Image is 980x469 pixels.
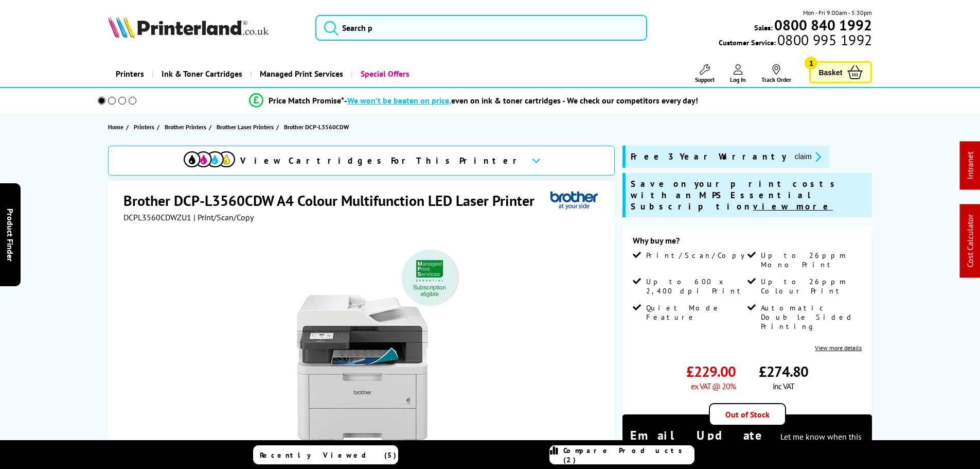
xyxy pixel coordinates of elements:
[549,445,694,464] a: Compare Products (2)
[761,303,860,331] span: Automatic Double Sided Printing
[773,381,794,391] span: inc VAT
[217,121,274,132] span: Brother Laser Printers
[633,235,862,251] div: Why buy me?
[759,362,808,381] span: £274.80
[803,8,872,18] span: Mon - Fri 9:00am - 5:30pm
[563,446,694,464] span: Compare Products (2)
[773,20,872,30] a: 0800 840 1992
[123,212,191,222] span: DCPL3560CDWZU1
[284,121,349,132] span: Brother DCP-L3560CDW
[709,403,786,426] div: Out of Stock
[284,121,351,132] a: Brother DCP-L3560CDW
[162,61,242,87] span: Ink & Toner Cartridges
[753,201,833,212] u: view more
[776,35,872,45] span: 0800 995 1992
[691,381,736,391] span: ex VAT @ 20%
[646,303,745,322] span: Quiet Mode Feature
[165,121,206,132] span: Brother Printers
[965,152,975,180] a: Intranet
[646,277,745,296] span: Up to 600 x 2,400 dpi Print
[315,15,647,41] input: Search p
[240,155,523,166] span: View Cartridges For This Printer
[646,251,752,260] span: Print/Scan/Copy
[774,15,872,34] b: 0800 840 1992
[761,277,860,296] span: Up to 26ppm Colour Print
[123,191,545,210] h1: Brother DCP-L3560CDW A4 Colour Multifunction LED Laser Printer
[351,61,417,87] a: Special Offers
[719,35,872,47] span: Customer Service:
[965,215,975,268] a: Cost Calculator
[344,95,698,106] div: - even on ink & toner cartridges - We check our competitors every day!
[134,121,157,132] a: Printers
[347,95,451,106] span: We won’t be beaten on price,
[754,23,773,32] span: Sales:
[184,151,235,167] img: View Cartridges
[631,178,840,212] span: Save on your print costs with an MPS Essential Subscription
[805,57,817,70] span: 1
[193,212,254,222] span: | Print/Scan/Copy
[253,445,398,464] a: Recently Viewed (5)
[818,65,842,79] span: Basket
[761,251,860,269] span: Up to 26ppm Mono Print
[5,208,15,261] span: Product Finder
[262,243,464,445] img: Brother DCP-L3560CDW
[250,61,351,87] a: Managed Print Services
[134,121,154,132] span: Printers
[730,64,746,83] a: Log In
[108,121,123,132] span: Home
[815,344,862,352] a: View more details
[260,450,397,460] span: Recently Viewed (5)
[84,92,864,110] li: modal_Promise
[631,151,787,163] span: Free 3 Year Warranty
[217,121,276,132] a: Brother Laser Printers
[809,61,872,83] a: Basket 1
[269,95,344,106] span: Price Match Promise*
[730,76,746,83] span: Log In
[165,121,209,132] a: Brother Printers
[695,76,715,83] span: Support
[108,15,303,40] a: Printerland Logo
[108,121,126,132] a: Home
[695,64,715,83] a: Support
[108,61,152,87] a: Printers
[550,191,598,210] img: Brother
[108,15,269,38] img: Printerland Logo
[152,61,250,87] a: Ink & Toner Cartridges
[761,64,791,83] a: Track Order
[630,427,864,459] div: Email Update
[686,362,736,381] span: £229.00
[792,151,824,163] button: promo-description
